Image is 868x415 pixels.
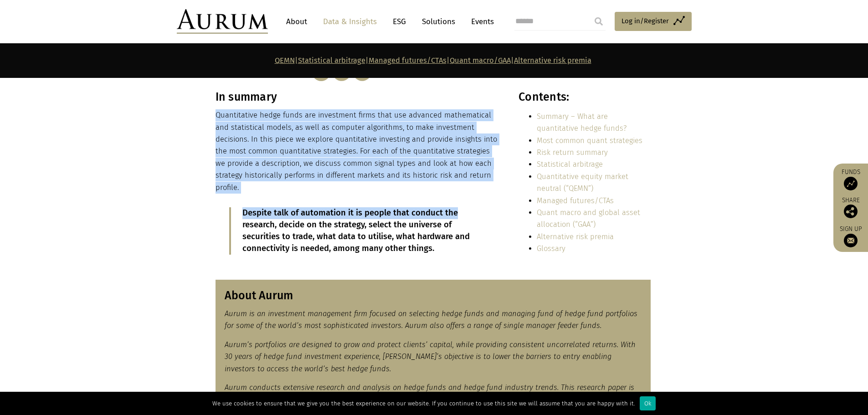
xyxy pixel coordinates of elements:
[275,56,295,65] a: QEMN
[640,396,656,410] div: Ok
[282,13,312,30] a: About
[318,13,381,30] a: Data & Insights
[621,15,669,26] span: Log in/Register
[216,109,499,194] p: Quantitative hedge funds are investment firms that use advanced mathematical and statistical mode...
[519,90,650,104] h3: Contents:
[838,225,863,247] a: Sign up
[537,160,603,169] a: Statistical arbitrage
[537,136,642,145] a: Most common quant strategies
[537,148,608,157] a: Risk return summary
[537,112,627,133] a: Summary – What are quantitative hedge funds?
[450,56,511,65] a: Quant macro/GAA
[537,208,640,229] a: Quant macro and global asset allocation (“GAA”)
[838,168,863,190] a: Funds
[388,13,411,30] a: ESG
[225,309,637,330] em: Aurum is an investment management firm focused on selecting hedge funds and managing fund of hedg...
[467,13,494,30] a: Events
[590,12,608,31] input: Submit
[844,234,858,247] img: Sign up to our newsletter
[844,205,858,218] img: Share this post
[615,12,692,31] a: Log in/Register
[537,196,614,205] a: Managed futures/CTAs
[844,177,858,190] img: Access Funds
[369,56,447,65] a: Managed futures/CTAs
[225,289,642,302] h3: About Aurum
[242,207,474,255] p: Despite talk of automation it is people that conduct the research, decide on the strategy, select...
[275,56,591,65] strong: | | | |
[537,232,614,241] a: Alternative risk premia
[838,197,863,218] div: Share
[225,340,636,373] em: Aurum’s portfolios are designed to grow and protect clients’ capital, while providing consistent ...
[298,56,365,65] a: Statistical arbitrage
[537,172,628,193] a: Quantitative equity market neutral (“QEMN”)
[177,9,268,34] img: Aurum
[514,56,591,65] a: Alternative risk premia
[417,13,460,30] a: Solutions
[537,244,565,253] a: Glossary
[216,90,499,104] h3: In summary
